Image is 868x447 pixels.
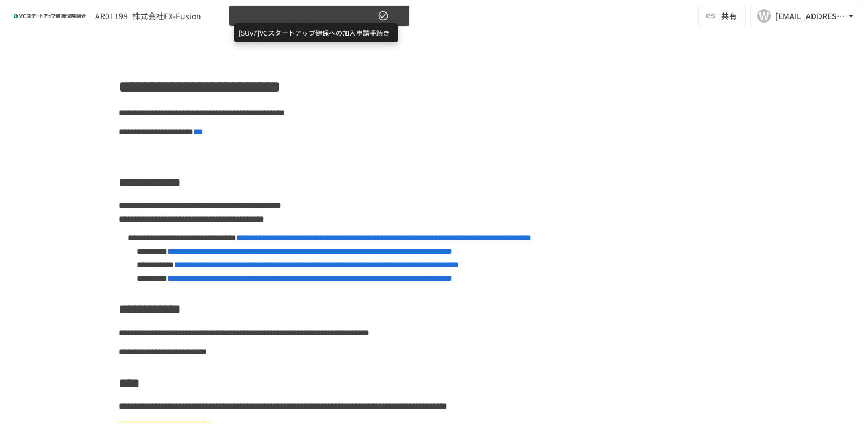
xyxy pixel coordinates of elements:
span: [SUv7]VCスタートアップ健保への加入申請手続き [236,9,375,23]
span: 共有 [721,10,737,22]
div: [EMAIL_ADDRESS][DOMAIN_NAME] [775,9,845,23]
div: W [757,9,771,23]
img: ZDfHsVrhrXUoWEWGWYf8C4Fv4dEjYTEDCNvmL73B7ox [14,7,86,25]
div: AR01198_株式会社EX-Fusion [95,10,201,22]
